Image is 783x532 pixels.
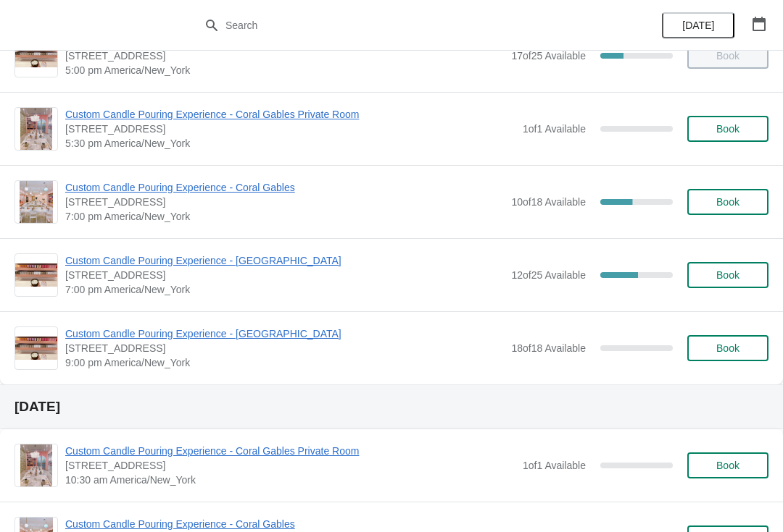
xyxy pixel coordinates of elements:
[65,355,504,370] span: 9:00 pm America/New_York
[65,326,504,341] span: Custom Candle Pouring Experience - [GEOGRAPHIC_DATA]
[65,444,515,458] span: Custom Candle Pouring Experience - Coral Gables Private Room
[15,263,57,287] img: Custom Candle Pouring Experience - Fort Lauderdale | 914 East Las Olas Boulevard, Fort Lauderdale...
[716,196,739,208] span: Book
[20,444,52,486] img: Custom Candle Pouring Experience - Coral Gables Private Room | 154 Giralda Avenue, Coral Gables, ...
[716,123,739,135] span: Book
[65,195,504,209] span: [STREET_ADDRESS]
[662,12,734,38] button: [DATE]
[687,116,768,142] button: Book
[687,262,768,288] button: Book
[682,20,714,31] span: [DATE]
[20,181,54,223] img: Custom Candle Pouring Experience - Coral Gables | 154 Giralda Avenue, Coral Gables, FL, USA | 7:0...
[65,180,504,195] span: Custom Candle Pouring Experience - Coral Gables
[15,44,57,68] img: Custom Candle Pouring Experience - Fort Lauderdale | 914 East Las Olas Boulevard, Fort Lauderdale...
[65,473,515,487] span: 10:30 am America/New_York
[65,122,515,136] span: [STREET_ADDRESS]
[523,123,586,135] span: 1 of 1 Available
[65,63,504,77] span: 5:00 pm America/New_York
[511,269,586,281] span: 12 of 25 Available
[511,50,586,62] span: 17 of 25 Available
[65,253,504,268] span: Custom Candle Pouring Experience - [GEOGRAPHIC_DATA]
[65,341,504,355] span: [STREET_ADDRESS]
[511,342,586,354] span: 18 of 18 Available
[716,269,739,281] span: Book
[65,282,504,297] span: 7:00 pm America/New_York
[716,460,739,471] span: Book
[65,268,504,282] span: [STREET_ADDRESS]
[20,108,52,150] img: Custom Candle Pouring Experience - Coral Gables Private Room | 154 Giralda Avenue, Coral Gables, ...
[65,107,515,122] span: Custom Candle Pouring Experience - Coral Gables Private Room
[225,12,587,38] input: Search
[687,452,768,478] button: Book
[65,209,504,224] span: 7:00 pm America/New_York
[65,48,504,63] span: [STREET_ADDRESS]
[523,460,586,471] span: 1 of 1 Available
[687,189,768,215] button: Book
[716,342,739,354] span: Book
[65,458,515,473] span: [STREET_ADDRESS]
[65,136,515,151] span: 5:30 pm America/New_York
[14,400,768,414] h2: [DATE]
[687,335,768,361] button: Book
[65,517,504,531] span: Custom Candle Pouring Experience - Coral Gables
[15,337,57,360] img: Custom Candle Pouring Experience - Fort Lauderdale | 914 East Las Olas Boulevard, Fort Lauderdale...
[511,196,586,208] span: 10 of 18 Available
